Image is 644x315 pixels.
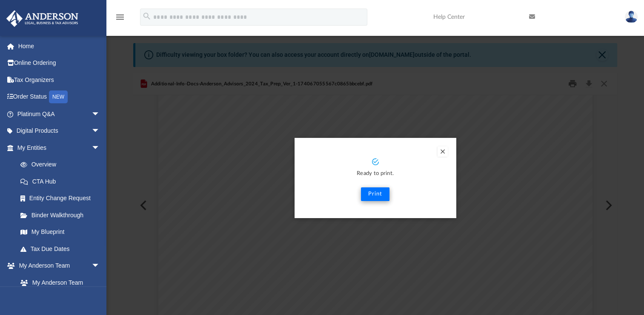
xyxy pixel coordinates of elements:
a: Platinum Q&Aarrow_drop_down [6,105,113,122]
i: search [142,12,152,21]
img: Anderson Advisors Platinum Portal [4,10,81,27]
a: My Anderson Teamarrow_drop_down [6,257,109,274]
span: arrow_drop_down [92,139,109,157]
a: CTA Hub [12,173,113,190]
a: My Blueprint [12,224,109,241]
span: arrow_drop_down [92,257,109,275]
a: Online Ordering [6,55,113,72]
a: menu [115,16,125,22]
p: Ready to print. [303,169,448,179]
a: Entity Change Request [12,190,113,207]
a: Order StatusNEW [6,88,113,106]
a: Digital Productsarrow_drop_down [6,122,113,140]
a: My Entitiesarrow_drop_down [6,139,113,156]
button: Print [361,187,389,201]
a: Overview [12,156,113,173]
img: User Pic [625,11,638,23]
a: Tax Organizers [6,71,113,88]
a: Tax Due Dates [12,240,113,257]
span: arrow_drop_down [92,105,109,123]
a: My Anderson Team [12,274,104,291]
div: NEW [49,90,68,103]
i: menu [115,12,125,22]
a: Home [6,38,113,55]
span: arrow_drop_down [92,122,109,140]
a: Binder Walkthrough [12,207,113,224]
